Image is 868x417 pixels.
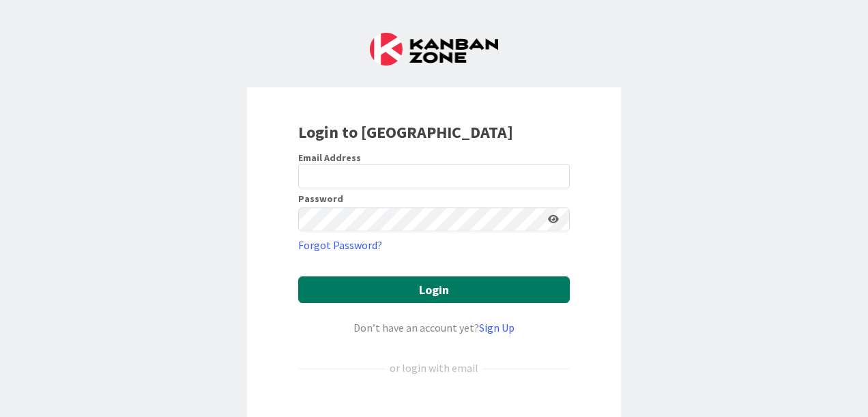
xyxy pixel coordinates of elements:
[298,237,382,253] a: Forgot Password?
[298,194,343,203] label: Password
[298,121,513,143] b: Login to [GEOGRAPHIC_DATA]
[386,360,482,376] div: or login with email
[370,33,498,66] img: Kanban Zone
[479,321,515,334] a: Sign Up
[298,276,570,303] button: Login
[298,152,361,164] label: Email Address
[298,319,570,336] div: Don’t have an account yet?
